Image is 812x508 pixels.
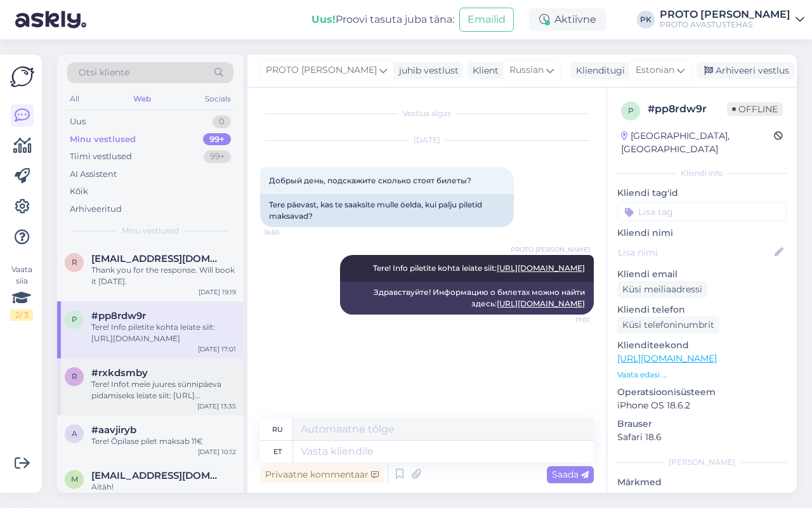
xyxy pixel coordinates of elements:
[204,150,231,163] div: 99+
[509,63,544,77] span: Russian
[71,474,78,484] span: m
[542,315,590,325] span: 17:01
[617,369,787,381] p: Vaata edasi ...
[311,13,336,25] b: Uus!
[497,299,585,308] a: [URL][DOMAIN_NAME]
[91,264,236,287] div: Thank you for the response. Will book it [DATE].
[91,470,223,481] span: m.jagomagi@uulu.edu.ee
[660,20,790,30] div: PROTO AVASTUSTEHAS
[529,8,606,31] div: Aktiivne
[552,469,589,480] span: Saada
[617,167,787,179] div: Kliendi info
[617,353,717,364] a: [URL][DOMAIN_NAME]
[91,322,236,344] div: Tere! Info piletite kohta leiate siit: [URL][DOMAIN_NAME]
[636,63,674,77] span: Estonian
[260,134,594,146] div: [DATE]
[648,101,727,117] div: # pp8rdw9r
[511,245,590,254] span: PROTO [PERSON_NAME]
[91,367,148,379] span: #rxkdsmby
[91,310,146,322] span: #pp8rdw9r
[264,228,311,237] span: 16:50
[72,257,77,267] span: r
[198,344,236,354] div: [DATE] 17:01
[70,115,86,128] div: Uus
[72,315,77,324] span: p
[91,436,236,447] div: Tere! Õpilase pilet maksab 11€
[202,91,233,107] div: Socials
[617,417,787,431] p: Brauser
[660,10,790,20] div: PROTO [PERSON_NAME]
[628,106,634,115] span: p
[637,11,655,29] div: PK
[260,466,384,483] div: Privaatne kommentaar
[660,10,804,30] a: PROTO [PERSON_NAME]PROTO AVASTUSTEHAS
[621,129,774,156] div: [GEOGRAPHIC_DATA], [GEOGRAPHIC_DATA]
[273,441,282,462] div: et
[617,268,787,281] p: Kliendi email
[617,457,787,468] div: [PERSON_NAME]
[91,379,236,401] div: Tere! Infot meie juures sünnipäeva pidamiseks leiate siit: [URL][DOMAIN_NAME]
[617,476,787,489] p: Märkmed
[122,225,179,237] span: Minu vestlused
[91,481,236,493] div: Aitäh!
[72,429,77,438] span: a
[131,91,154,107] div: Web
[340,282,594,315] div: Здравствуйте! Информацию о билетах можно найти здесь:
[727,102,783,116] span: Offline
[213,115,231,128] div: 0
[91,253,223,264] span: rashmi.m.026@gmail.com
[697,62,794,79] div: Arhiveeri vestlus
[617,226,787,240] p: Kliendi nimi
[70,150,132,163] div: Tiimi vestlused
[70,168,117,181] div: AI Assistent
[260,108,594,119] div: Vestlus algas
[199,287,236,297] div: [DATE] 19:19
[91,424,136,436] span: #aavjiryb
[10,65,34,89] img: Askly Logo
[617,281,707,298] div: Küsi meiliaadressi
[72,372,77,381] span: r
[203,133,231,146] div: 99+
[10,264,33,321] div: Vaata siia
[70,185,88,198] div: Kõik
[272,419,283,440] div: ru
[459,8,514,32] button: Emailid
[266,63,377,77] span: PROTO [PERSON_NAME]
[70,133,136,146] div: Minu vestlused
[373,263,585,273] span: Tere! Info piletite kohta leiate siit:
[10,309,33,321] div: 2 / 3
[618,245,772,259] input: Lisa nimi
[617,186,787,200] p: Kliendi tag'id
[67,91,82,107] div: All
[617,339,787,352] p: Klienditeekond
[617,202,787,221] input: Lisa tag
[79,66,129,79] span: Otsi kliente
[269,176,471,185] span: Добрый день, подскажите сколько стоят билеты?
[617,399,787,412] p: iPhone OS 18.6.2
[617,431,787,444] p: Safari 18.6
[571,64,625,77] div: Klienditugi
[260,194,514,227] div: Tere päevast, kas te saaksite mulle öelda, kui palju piletid maksavad?
[198,447,236,457] div: [DATE] 10:12
[70,203,122,216] div: Arhiveeritud
[468,64,499,77] div: Klient
[394,64,459,77] div: juhib vestlust
[497,263,585,273] a: [URL][DOMAIN_NAME]
[617,386,787,399] p: Operatsioonisüsteem
[617,303,787,316] p: Kliendi telefon
[617,316,719,334] div: Küsi telefoninumbrit
[311,12,454,27] div: Proovi tasuta juba täna:
[197,401,236,411] div: [DATE] 13:35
